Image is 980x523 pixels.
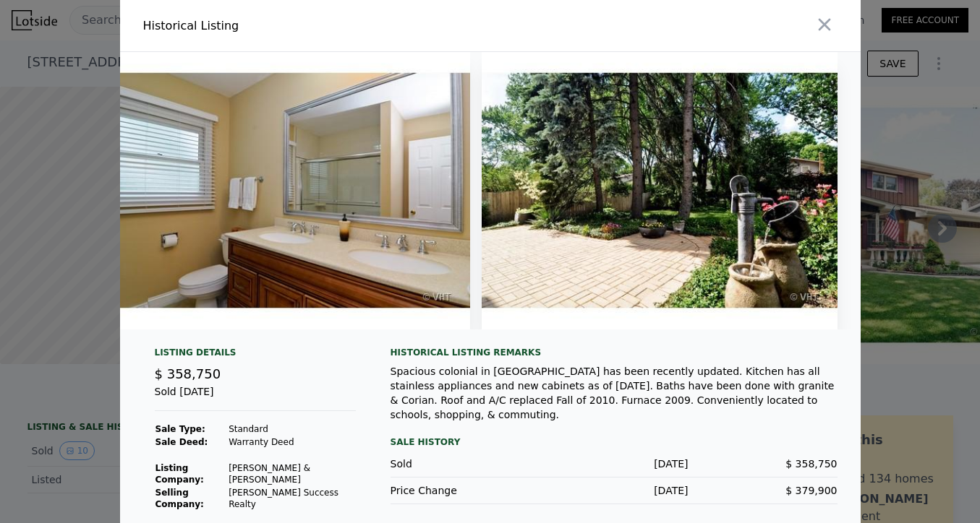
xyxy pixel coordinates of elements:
td: Warranty Deed [228,436,355,449]
img: Property Img [115,52,471,329]
div: [DATE] [540,483,689,498]
td: [PERSON_NAME] Success Realty [228,486,355,511]
div: Listing Details [155,347,356,364]
div: Sale History [391,433,838,451]
span: $ 358,750 [155,366,221,381]
img: Property Img [482,52,838,329]
div: Sold [391,457,540,471]
span: $ 358,750 [785,458,837,470]
div: Spacious colonial in [GEOGRAPHIC_DATA] has been recently updated. Kitchen has all stainless appli... [391,364,838,422]
td: [PERSON_NAME] & [PERSON_NAME] [228,462,355,486]
div: Price Change [391,483,540,498]
div: Sold [DATE] [155,384,356,411]
div: Historical Listing remarks [391,347,838,358]
strong: Sale Type: [155,424,205,434]
strong: Listing Company: [155,463,204,485]
span: $ 379,900 [785,485,837,496]
strong: Selling Company: [155,488,204,509]
strong: Sale Deed: [155,437,208,447]
div: [DATE] [540,457,689,471]
td: Standard [228,423,355,436]
div: Historical Listing [143,17,485,35]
